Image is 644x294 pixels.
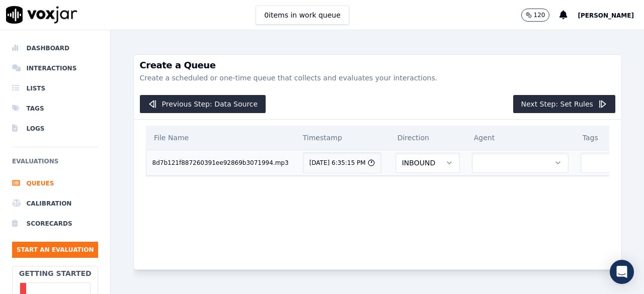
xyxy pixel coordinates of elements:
th: Direction [389,126,466,150]
button: Start an Evaluation [12,242,98,258]
a: Dashboard [12,38,98,58]
h6: Evaluations [12,155,98,173]
button: Previous Step: Data Source [140,95,266,113]
a: Lists [12,78,98,99]
p: 120 [534,11,545,19]
th: Timestamp [295,126,389,150]
p: Create a scheduled or one-time queue that collects and evaluates your interactions. [140,73,615,83]
button: Next Step: Set Rules [513,95,615,113]
a: Tags [12,99,98,119]
th: File Name [146,126,295,150]
button: 0items in work queue [256,6,349,25]
a: Scorecards [12,214,98,234]
button: [DATE] 6:35:15 PM [303,152,381,173]
a: Calibration [12,193,98,214]
h2: Getting Started [19,268,92,278]
img: voxjar logo [6,6,77,24]
td: 8d7b121f887260391ee92869b3071994.mp3 [146,150,295,175]
div: Open Intercom Messenger [610,260,634,284]
button: 120 [521,9,550,22]
span: INBOUND [402,158,435,168]
span: [PERSON_NAME] [578,12,634,19]
a: Logs [12,119,98,139]
button: 120 [521,9,560,22]
h3: Create a Queue [140,61,615,70]
button: [PERSON_NAME] [578,9,644,21]
th: Agent [466,126,575,150]
a: Queues [12,173,98,193]
a: Interactions [12,58,98,78]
